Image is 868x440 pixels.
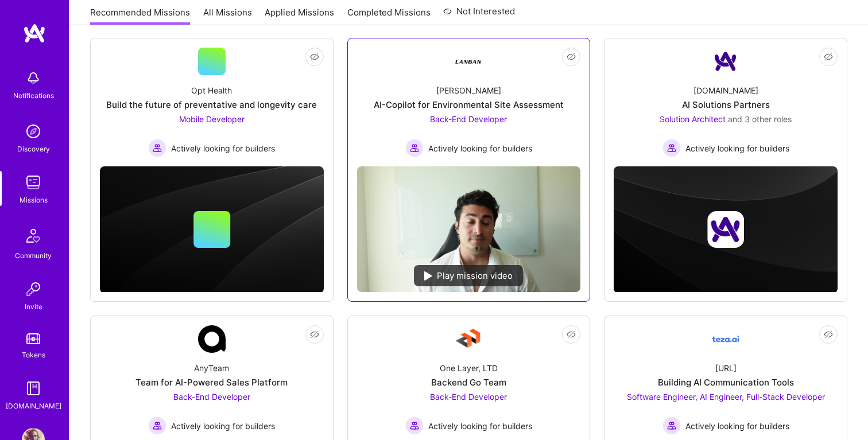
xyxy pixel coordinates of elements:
[567,52,576,61] i: icon EyeClosed
[430,392,507,402] span: Back-End Developer
[135,376,288,388] div: Team for AI-Powered Sales Platform
[824,330,833,339] i: icon EyeClosed
[26,333,40,344] img: tokens
[405,416,424,435] img: Actively looking for builders
[728,114,792,124] span: and 3 other roles
[173,392,250,402] span: Back-End Developer
[715,362,737,374] div: [URL]
[148,416,166,435] img: Actively looking for builders
[25,301,42,313] div: Invite
[440,362,498,374] div: One Layer, LTD
[824,52,833,61] i: icon EyeClosed
[310,330,319,339] i: icon EyeClosed
[374,99,564,111] div: AI-Copilot for Environmental Site Assessment
[443,5,515,25] a: Not Interested
[712,48,739,75] img: Company Logo
[22,67,45,89] img: bell
[414,265,523,286] div: Play mission video
[658,376,794,388] div: Building AI Communication Tools
[22,120,45,143] img: discovery
[567,330,576,339] i: icon EyeClosed
[685,142,789,154] span: Actively looking for builders
[431,376,506,388] div: Backend Go Team
[191,84,232,96] div: Opt Health
[712,325,739,353] img: Company Logo
[17,143,50,155] div: Discovery
[405,139,424,157] img: Actively looking for builders
[436,84,501,96] div: [PERSON_NAME]
[428,142,532,154] span: Actively looking for builders
[614,166,838,293] img: cover
[662,416,681,435] img: Actively looking for builders
[13,89,54,102] div: Notifications
[148,139,166,157] img: Actively looking for builders
[22,171,45,194] img: teamwork
[22,377,45,400] img: guide book
[660,114,726,124] span: Solution Architect
[627,392,825,402] span: Software Engineer, AI Engineer, Full-Stack Developer
[6,400,61,412] div: [DOMAIN_NAME]
[424,271,432,281] img: play
[171,420,275,432] span: Actively looking for builders
[20,222,47,250] img: Community
[310,52,319,61] i: icon EyeClosed
[707,211,744,248] img: Company logo
[20,194,48,206] div: Missions
[106,99,317,111] div: Build the future of preventative and longevity care
[179,114,245,124] span: Mobile Developer
[428,420,532,432] span: Actively looking for builders
[90,6,190,25] a: Recommended Missions
[347,6,431,25] a: Completed Missions
[265,6,334,25] a: Applied Missions
[203,6,252,25] a: All Missions
[198,325,226,353] img: Company Logo
[693,84,758,96] div: [DOMAIN_NAME]
[23,23,46,44] img: logo
[662,139,681,157] img: Actively looking for builders
[15,250,52,262] div: Community
[682,99,770,111] div: AI Solutions Partners
[171,142,275,154] span: Actively looking for builders
[430,114,507,124] span: Back-End Developer
[194,362,229,374] div: AnyTeam
[22,278,45,301] img: Invite
[455,325,482,353] img: Company Logo
[455,48,482,75] img: Company Logo
[357,166,581,292] img: No Mission
[22,349,45,361] div: Tokens
[685,420,789,432] span: Actively looking for builders
[100,166,324,293] img: cover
